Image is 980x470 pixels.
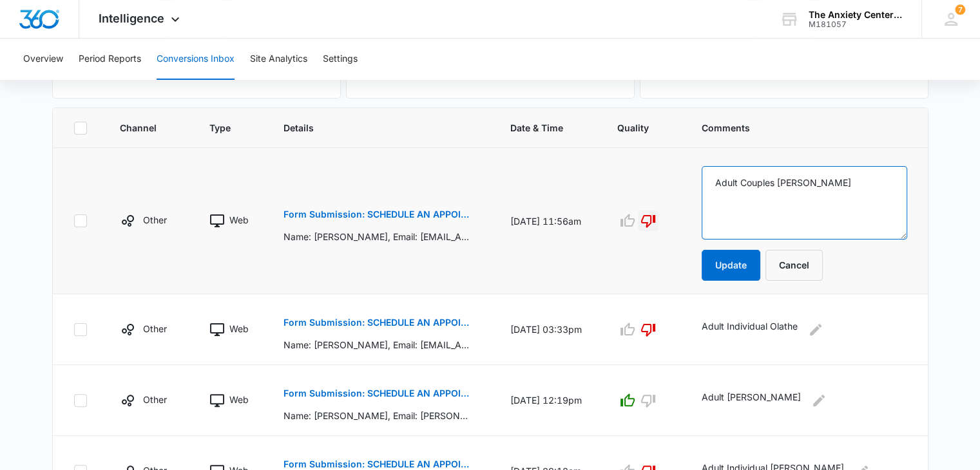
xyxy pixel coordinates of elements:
[495,365,601,436] td: [DATE] 12:19pm
[283,307,471,338] button: Form Submission: SCHEDULE AN APPOINTMENT
[229,393,249,406] p: Web
[809,20,903,29] div: account id
[283,230,471,243] p: Name: [PERSON_NAME], Email: [EMAIL_ADDRESS][DOMAIN_NAME], Phone: null, Location: [PERSON_NAME], W...
[157,39,235,80] button: Conversions Inbox
[283,460,471,469] p: Form Submission: SCHEDULE AN APPOINTMENT
[79,39,141,80] button: Period Reports
[229,213,249,227] p: Web
[702,121,889,135] span: Comments
[250,39,307,80] button: Site Analytics
[143,213,167,227] p: Other
[702,390,801,411] p: Adult [PERSON_NAME]
[283,318,471,327] p: Form Submission: SCHEDULE AN APPOINTMENT
[955,5,965,15] span: 7
[765,250,823,281] button: Cancel
[120,121,160,135] span: Channel
[805,319,826,340] button: Edit Comments
[702,250,760,281] button: Update
[143,393,167,406] p: Other
[495,148,601,294] td: [DATE] 11:56am
[323,39,358,80] button: Settings
[283,338,471,352] p: Name: [PERSON_NAME], Email: [EMAIL_ADDRESS][DOMAIN_NAME], Phone: [PHONE_NUMBER], Location: [GEOGR...
[809,10,903,20] div: account name
[955,5,965,15] div: notifications count
[143,322,167,335] p: Other
[495,294,601,365] td: [DATE] 03:33pm
[510,121,567,135] span: Date & Time
[283,210,471,219] p: Form Submission: SCHEDULE AN APPOINTMENT
[809,390,829,411] button: Edit Comments
[23,39,63,80] button: Overview
[99,12,164,25] span: Intelligence
[229,322,249,335] p: Web
[702,166,907,240] textarea: Adult Couples [PERSON_NAME]
[283,409,471,422] p: Name: [PERSON_NAME], Email: [PERSON_NAME][EMAIL_ADDRESS][DOMAIN_NAME], Phone: [PHONE_NUMBER], Loc...
[283,121,461,135] span: Details
[702,319,798,340] p: Adult Individual Olathe
[617,121,652,135] span: Quality
[283,389,471,398] p: Form Submission: SCHEDULE AN APPOINTMENT
[283,378,471,409] button: Form Submission: SCHEDULE AN APPOINTMENT
[283,199,471,230] button: Form Submission: SCHEDULE AN APPOINTMENT
[209,121,233,135] span: Type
